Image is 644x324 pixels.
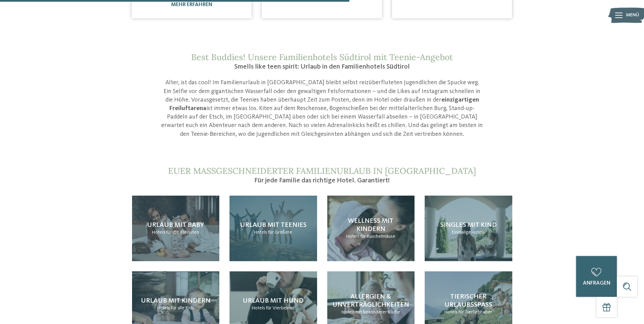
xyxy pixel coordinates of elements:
span: Hotels [444,310,458,314]
span: für die Kleinsten [166,230,199,235]
span: Best Buddies! Unsere Familienhotels Südtirol mit Teenie-Angebot [191,52,453,62]
span: für Kuschelmäuse [360,234,395,239]
span: Hotels [254,230,267,235]
span: für Größere [268,230,292,235]
span: Hotels [346,234,360,239]
span: Euer maßgeschneiderter Familienurlaub in [GEOGRAPHIC_DATA] [168,165,476,176]
span: Urlaub mit Teenies [240,222,307,229]
span: für Vierbeiner [266,306,294,310]
span: Smells like teen spirit: Urlaub in den Familienhotels Südtirol [234,64,410,70]
span: Für jede Familie das richtige Hotel. Garantiert! [254,177,390,184]
span: Hotels [157,306,170,310]
a: anfragen [576,256,617,297]
span: Hotels [472,230,485,235]
a: Urlaub mit Teenagern in Südtirol geplant? Singles mit Kind Einmalige Hotels [425,196,512,261]
a: Urlaub mit Teenagern in Südtirol geplant? Urlaub mit Baby Hotels für die Kleinsten [132,196,220,261]
span: Allergien & Unverträglichkeiten [332,293,409,308]
span: Urlaub mit Hund [243,298,303,304]
span: für Tierliebhaber [458,310,492,314]
span: mit besonderer Küche [355,310,400,314]
span: Singles mit Kind [440,222,497,229]
span: für alle Kids [171,306,194,310]
p: Alter, ist das cool! Im Familienurlaub in [GEOGRAPHIC_DATA] bleibt selbst reizüberfluteten Jugend... [161,78,483,138]
span: Hotels [342,310,355,314]
span: Hotels [252,306,265,310]
span: Hotels [152,230,165,235]
a: mehr erfahren [171,2,213,7]
span: Einmalige [452,230,471,235]
span: Urlaub mit Kindern [141,298,210,304]
span: Urlaub mit Baby [147,222,204,229]
span: Tierischer Urlaubsspaß [444,293,492,308]
span: Wellness mit Kindern [348,218,393,233]
strong: einzigartigen Freiluftarena [169,97,479,111]
a: Urlaub mit Teenagern in Südtirol geplant? Wellness mit Kindern Hotels für Kuschelmäuse [327,196,415,261]
span: anfragen [583,281,610,286]
a: Urlaub mit Teenagern in Südtirol geplant? Urlaub mit Teenies Hotels für Größere [229,196,317,261]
